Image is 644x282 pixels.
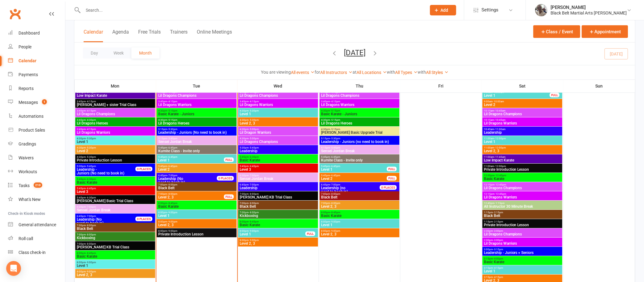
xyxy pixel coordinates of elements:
span: 7:00pm [239,211,317,214]
span: - 8:00pm [330,202,340,205]
span: 8:00pm [158,220,235,223]
span: - 7:00pm [249,183,259,186]
span: 5:45pm [239,156,317,158]
div: 0 PLACES [380,185,397,190]
a: All Types [395,70,418,75]
span: Sensei Jordan Break [321,149,398,153]
span: [PERSON_NAME] + sister Trial Class [76,103,154,107]
span: Lil Dragons Champions [239,94,317,97]
span: Lil Dragons Warriors [76,131,154,134]
span: Leadership (no [321,186,345,190]
button: Appointment [582,25,628,38]
span: 11:00am [484,165,561,168]
span: - 6:45pm [86,187,96,190]
span: 8:00pm [158,202,235,205]
span: Lil Dragons Warriors [239,103,317,107]
span: Leadership - Juniors (no need to book in) [321,140,398,144]
span: 5:15pm [158,128,235,131]
span: 3:45pm [321,100,398,103]
span: - 8:45pm [330,211,340,214]
a: Automations [8,109,65,123]
span: - 5:15pm [167,109,177,112]
span: Private Introduction Lesson [484,223,561,227]
span: - 5:30pm [86,137,96,140]
span: 10:15am [484,119,561,121]
div: Waivers [19,155,34,160]
span: - 4:15pm [330,100,340,103]
a: Class kiosk mode [8,246,65,260]
th: Wed [237,80,319,92]
span: 3:45pm [76,128,154,131]
a: Reports [8,82,65,96]
th: Thu [319,80,400,92]
span: 1:15pm [484,220,561,223]
span: - 5:30pm [86,146,96,149]
span: 3:45pm [76,109,154,112]
span: Leadership (No [77,217,102,222]
span: - 5:00pm [249,128,259,131]
span: Private Introduction Lesson [484,168,561,171]
span: - 9:00pm [167,220,177,223]
span: Sensei Jordan Break [158,140,235,144]
span: 5:45pm [76,187,154,190]
div: Black Belt Martial Arts [PERSON_NAME] [551,10,627,16]
span: Basic Karate [239,223,317,227]
span: 6:45pm [321,183,387,186]
span: Kickboxing [239,214,317,218]
span: 8:00pm [239,220,317,223]
button: Day [83,47,106,59]
span: 6:45pm [76,215,143,218]
div: What's New [19,197,41,202]
span: 12:15pm [484,183,561,186]
span: Basic Karate [239,158,317,162]
span: 6:45pm [158,174,224,177]
div: Gradings [19,141,36,146]
span: - 12:45pm [494,193,506,195]
span: need to book in) [76,218,143,225]
span: - 6:45pm [167,165,177,168]
span: 5:30pm [76,165,143,168]
span: 3:45pm [239,100,317,103]
div: People [19,44,31,49]
a: Product Sales [8,123,65,137]
span: - 11:45am [494,156,506,158]
span: Level 1 [158,214,235,218]
button: Add [430,5,456,15]
span: Leadership (No [158,177,183,181]
span: Lil Dragons Warriors [158,103,235,107]
span: 4:30pm [239,119,317,121]
span: Level 3 [239,168,317,171]
span: Leadership - [77,167,97,172]
span: Lil Dragons Champions [76,112,154,116]
span: Low Impact Karate [484,158,561,162]
span: 4:30pm [76,156,154,158]
span: 5:15pm [321,146,398,149]
div: Messages [19,100,38,105]
div: [PERSON_NAME] [551,5,627,10]
span: 4:30pm [239,128,317,131]
span: - 5:45pm [249,146,259,149]
span: - 9:00pm [167,211,177,214]
span: 7:00pm [158,183,235,186]
div: General attendance [19,222,56,227]
span: 5:45pm [239,165,317,168]
span: - 4:15pm [86,100,96,103]
span: - 5:30pm [249,109,259,112]
span: 4:30pm [239,137,317,140]
th: Mon [75,80,156,92]
span: - 12:45pm [494,183,506,186]
span: - 10:45am [494,109,506,112]
div: FULL [387,167,397,171]
span: 1:15pm [484,211,561,214]
button: Class / Event [533,25,580,38]
span: 4:30pm [158,119,235,121]
span: Lil Dragons Warriors [484,195,561,199]
span: - 6:30pm [86,196,96,199]
button: Online Meetings [197,29,232,42]
span: - 4:15pm [86,128,96,131]
span: - 1:15pm [494,202,505,205]
span: - 5:30pm [249,119,259,121]
span: Leadership - Juniors (No need to book in) [158,131,235,134]
span: - 5:00pm [249,137,259,140]
button: Week [106,47,131,59]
